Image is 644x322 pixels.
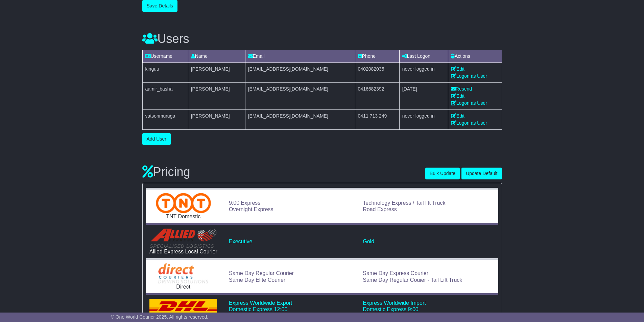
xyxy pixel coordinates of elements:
[399,50,448,63] td: Last Logon
[229,277,285,283] a: Same Day Elite Courier
[156,193,211,213] img: TNT Domestic
[461,168,502,179] button: Update Default
[451,120,487,126] a: Logon as User
[451,93,464,99] a: Edit
[451,73,487,79] a: Logon as User
[363,277,462,283] a: Same Day Regular Couier - Tail Lift Truck
[142,165,425,179] h3: Pricing
[451,113,464,119] a: Edit
[425,168,460,179] button: Bulk Update
[158,263,208,283] img: Direct
[142,63,188,82] td: kinguu
[451,86,472,92] a: Resend
[363,239,374,244] a: Gold
[355,63,399,82] td: 0402082035
[355,50,399,63] td: Phone
[355,109,399,129] td: 0411 713 249
[188,109,245,129] td: [PERSON_NAME]
[399,82,448,109] td: [DATE]
[229,206,273,212] a: Overnight Express
[355,82,399,109] td: 0416682392
[188,50,245,63] td: Name
[142,32,502,46] h3: Users
[245,82,355,109] td: [EMAIL_ADDRESS][DOMAIN_NAME]
[142,133,171,145] button: Add User
[142,109,188,129] td: vatsonmuruga
[451,66,464,72] a: Edit
[149,299,217,314] img: DHL
[142,50,188,63] td: Username
[149,213,217,220] div: TNT Domestic
[363,200,445,206] a: Technology Express / Tail lift Truck
[229,270,294,276] a: Same Day Regular Courier
[245,109,355,129] td: [EMAIL_ADDRESS][DOMAIN_NAME]
[188,82,245,109] td: [PERSON_NAME]
[229,239,252,244] a: Executive
[245,63,355,82] td: [EMAIL_ADDRESS][DOMAIN_NAME]
[149,228,217,248] img: Allied Express Local Courier
[111,314,209,320] span: © One World Courier 2025. All rights reserved.
[363,306,419,312] a: Domestic Express 9:00
[448,50,502,63] td: Actions
[245,50,355,63] td: Email
[229,200,260,206] a: 9:00 Express
[149,283,217,290] div: Direct
[363,300,426,306] a: Express Worldwide Import
[399,63,448,82] td: never logged in
[142,82,188,109] td: aamir_basha
[363,206,397,212] a: Road Express
[399,109,448,129] td: never logged in
[149,248,217,255] div: Allied Express Local Courier
[229,300,292,306] a: Express Worldwide Export
[363,270,428,276] a: Same Day Express Courier
[229,306,287,312] a: Domestic Express 12:00
[188,63,245,82] td: [PERSON_NAME]
[451,100,487,106] a: Logon as User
